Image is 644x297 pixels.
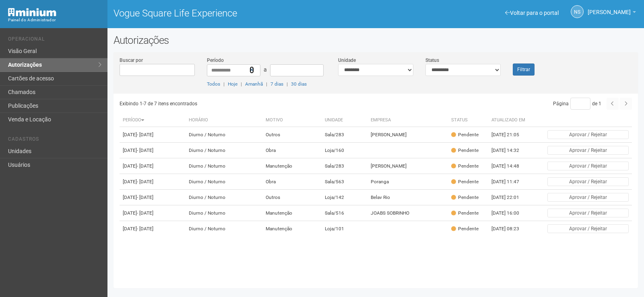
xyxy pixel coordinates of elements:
th: Unidade [322,114,367,127]
a: 7 dias [270,81,283,87]
span: - [DATE] [137,210,153,216]
th: Atualizado em [488,114,533,127]
li: Operacional [8,36,101,45]
a: 30 dias [291,81,307,87]
span: | [223,81,225,87]
td: [DATE] [120,158,186,174]
td: JOABS SOBRINHO [367,205,448,221]
span: a [264,66,267,73]
button: Aprovar / Rejeitar [547,162,629,170]
td: Diurno / Noturno [186,205,262,221]
th: Motivo [262,114,322,127]
li: Cadastros [8,136,101,145]
td: Outros [262,127,322,143]
td: [DATE] 22:01 [488,190,533,205]
div: Pendente [451,194,479,201]
th: Status [448,114,488,127]
button: Filtrar [513,63,535,76]
div: Exibindo 1-7 de 7 itens encontrados [120,98,373,110]
td: [DATE] [120,221,186,237]
a: NS [571,5,584,18]
a: Hoje [228,81,237,87]
td: Sala/283 [322,158,367,174]
td: [DATE] 08:23 [488,221,533,237]
td: Obra [262,143,322,158]
span: - [DATE] [137,163,153,169]
span: - [DATE] [137,132,153,137]
span: - [DATE] [137,226,153,231]
td: Diurno / Noturno [186,158,262,174]
button: Aprovar / Rejeitar [547,177,629,186]
td: [DATE] 14:32 [488,143,533,158]
td: [DATE] [120,174,186,190]
h2: Autorizações [114,34,638,46]
td: Loja/101 [322,221,367,237]
td: [PERSON_NAME] [367,158,448,174]
td: [DATE] [120,190,186,205]
a: Amanhã [245,81,263,87]
td: [DATE] [120,127,186,143]
a: Voltar para o portal [505,10,559,16]
td: Poranga [367,174,448,190]
label: Unidade [338,57,356,64]
div: Pendente [451,147,479,154]
th: Empresa [367,114,448,127]
td: Loja/142 [322,190,367,205]
td: Sala/283 [322,127,367,143]
img: Minium [8,8,56,16]
button: Aprovar / Rejeitar [547,146,629,155]
div: Pendente [451,178,479,185]
th: Período [120,114,186,127]
button: Aprovar / Rejeitar [547,209,629,217]
a: Todos [207,81,220,87]
th: Horário [186,114,262,127]
div: Pendente [451,163,479,170]
button: Aprovar / Rejeitar [547,130,629,139]
label: Status [425,57,439,64]
td: Outros [262,190,322,205]
td: Belav Rio [367,190,448,205]
span: Nicolle Silva [588,1,631,15]
td: Manutenção [262,158,322,174]
span: | [241,81,242,87]
td: [DATE] 16:00 [488,205,533,221]
td: Manutenção [262,205,322,221]
td: Sala/563 [322,174,367,190]
label: Período [207,57,224,64]
div: Pendente [451,131,479,138]
label: Buscar por [120,57,143,64]
h1: Vogue Square Life Experience [114,8,370,18]
td: [DATE] 21:05 [488,127,533,143]
td: Obra [262,174,322,190]
button: Aprovar / Rejeitar [547,193,629,202]
span: Página de 1 [553,101,601,107]
td: [DATE] [120,143,186,158]
td: Manutenção [262,221,322,237]
td: Loja/160 [322,143,367,158]
span: - [DATE] [137,195,153,200]
div: Pendente [451,210,479,217]
td: [DATE] [120,205,186,221]
span: - [DATE] [137,179,153,184]
td: [DATE] 11:47 [488,174,533,190]
td: Diurno / Noturno [186,143,262,158]
td: [DATE] 14:48 [488,158,533,174]
button: Aprovar / Rejeitar [547,224,629,233]
a: [PERSON_NAME] [588,10,636,16]
span: | [266,81,267,87]
span: - [DATE] [137,147,153,153]
td: [PERSON_NAME] [367,127,448,143]
td: Diurno / Noturno [186,174,262,190]
td: Diurno / Noturno [186,127,262,143]
span: | [287,81,288,87]
div: Painel do Administrador [8,16,101,24]
td: Diurno / Noturno [186,221,262,237]
td: Sala/516 [322,205,367,221]
div: Pendente [451,225,479,232]
td: Diurno / Noturno [186,190,262,205]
